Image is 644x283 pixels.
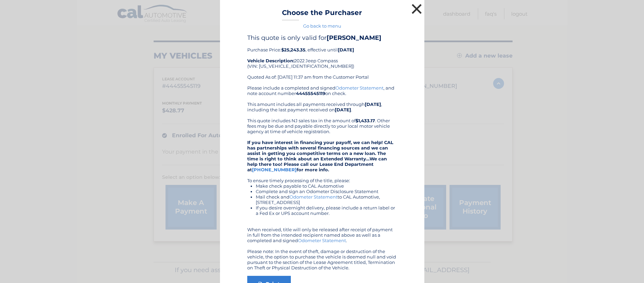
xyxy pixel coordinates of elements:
a: Odometer Statement [335,85,383,91]
div: Please include a completed and signed , and note account number on check. This amount includes al... [247,85,397,270]
h3: Choose the Purchaser [282,9,362,20]
li: If you desire overnight delivery, please include a return label or a Fed Ex or UPS account number. [256,205,397,216]
b: [DATE] [338,47,354,52]
strong: If you have interest in financing your payoff, we can help! CAL has partnerships with several fin... [247,140,393,172]
b: $1,433.17 [356,118,375,123]
li: Complete and sign an Odometer Disclosure Statement [256,189,397,194]
a: Odometer Statement [298,238,346,243]
b: [DATE] [335,107,351,112]
a: Odometer Statement [289,194,337,200]
a: [PHONE_NUMBER] [252,167,297,172]
a: Go back to menu [303,23,341,29]
h4: This quote is only valid for [247,34,397,42]
b: 44455545119 [296,91,325,96]
div: Purchase Price: , effective until 2022 Jeep Compass (VIN: [US_VEHICLE_IDENTIFICATION_NUMBER]) Quo... [247,34,397,85]
li: Make check payable to CAL Automotive [256,183,397,189]
b: [DATE] [365,101,381,107]
b: [PERSON_NAME] [327,34,381,42]
b: $25,243.35 [281,47,305,52]
strong: Vehicle Description: [247,58,294,63]
button: × [410,2,424,16]
li: Mail check and to CAL Automotive, [STREET_ADDRESS] [256,194,397,205]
